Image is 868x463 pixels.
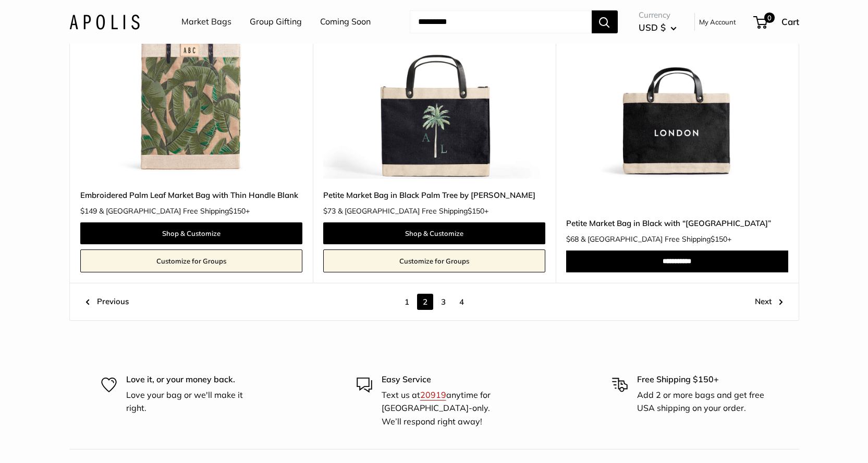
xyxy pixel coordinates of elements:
[764,12,774,23] span: 0
[382,389,512,429] p: Text us at anytime for [GEOGRAPHIC_DATA]-only. We’ll respond right away!
[80,189,302,201] a: Embroidered Palm Leaf Market Bag with Thin Handle Blank
[382,373,512,386] p: Easy Service
[399,294,415,310] a: 1
[410,10,592,33] input: Search...
[126,373,256,386] p: Love it, or your money back.
[639,22,666,33] span: USD $
[781,16,799,27] span: Cart
[639,19,677,36] button: USD $
[80,206,97,216] span: $149
[581,235,731,243] span: & [GEOGRAPHIC_DATA] Free Shipping +
[637,373,767,386] p: Free Shipping $150+
[69,14,140,29] img: Apolis
[637,389,767,415] p: Add 2 or more bags and get free USA shipping on your order.
[250,14,302,30] a: Group Gifting
[323,189,545,201] a: Petite Market Bag in Black Palm Tree by [PERSON_NAME]
[320,14,371,30] a: Coming Soon
[755,294,783,310] a: Next
[699,16,736,28] a: My Account
[99,207,250,215] span: & [GEOGRAPHIC_DATA] Free Shipping +
[639,8,677,22] span: Currency
[85,294,129,310] a: Previous
[338,207,488,215] span: & [GEOGRAPHIC_DATA] Free Shipping +
[80,249,302,272] a: Customize for Groups
[566,234,579,244] span: $68
[126,389,256,415] p: Love your bag or we'll make it right.
[566,217,788,229] a: Petite Market Bag in Black with “[GEOGRAPHIC_DATA]”
[323,222,545,244] a: Shop & Customize
[323,206,336,216] span: $73
[468,206,484,216] span: $150
[80,222,302,244] a: Shop & Customize
[229,206,246,216] span: $150
[181,14,231,30] a: Market Bags
[592,10,618,33] button: Search
[711,234,727,244] span: $150
[417,294,433,310] span: 2
[420,390,446,400] a: 20919
[454,294,470,310] a: 4
[435,294,451,310] a: 3
[754,14,799,30] a: 0 Cart
[323,249,545,272] a: Customize for Groups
